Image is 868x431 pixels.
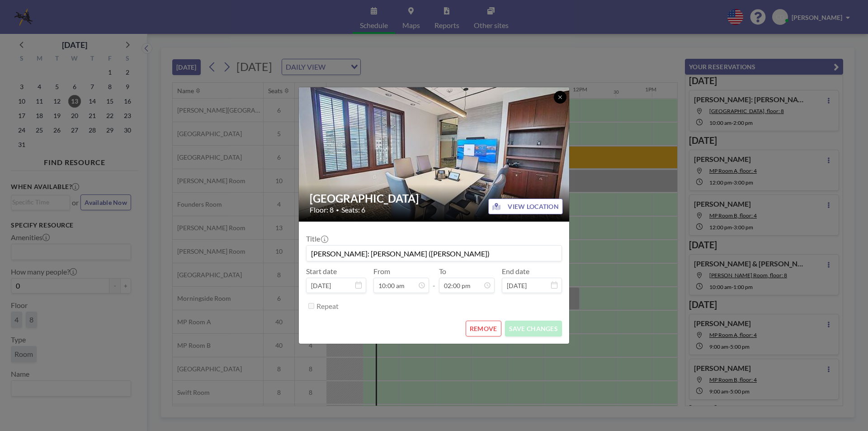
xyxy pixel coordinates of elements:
label: Title [306,234,327,243]
img: 537.jpg [299,52,570,256]
button: SAVE CHANGES [505,321,562,336]
span: - [433,270,435,290]
label: Start date [306,267,337,276]
h2: [GEOGRAPHIC_DATA] [310,192,559,205]
label: From [373,267,390,276]
span: • [336,207,339,213]
label: End date [502,267,529,276]
span: Floor: 8 [310,205,334,214]
span: Seats: 6 [341,205,365,214]
button: REMOVE [466,321,501,336]
label: To [439,267,446,276]
input: (No title) [307,246,561,261]
label: Repeat [316,302,339,311]
button: VIEW LOCATION [488,199,563,214]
